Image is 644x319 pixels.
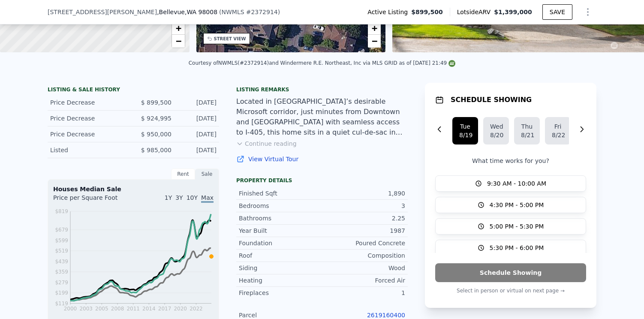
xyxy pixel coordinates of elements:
button: Schedule Showing [435,263,586,282]
button: SAVE [542,4,572,20]
div: 8/21 [521,131,533,139]
span: 9:30 AM - 10:00 AM [487,179,546,188]
div: 8/22 [552,131,564,139]
span: 1Y [165,194,172,201]
p: What time works for you? [435,156,586,165]
div: Bathrooms [239,214,322,223]
button: Continue reading [236,139,297,148]
div: Siding [239,264,322,272]
div: Wed [490,122,502,131]
div: 8/19 [459,131,471,139]
tspan: 2000 [64,306,77,312]
span: + [175,23,181,33]
tspan: 2017 [158,306,172,312]
span: $ 899,500 [141,99,172,106]
tspan: $439 [55,259,68,265]
button: 5:30 PM - 6:00 PM [435,240,586,256]
span: $899,500 [411,8,443,16]
tspan: $359 [55,269,68,275]
div: [DATE] [178,146,217,154]
div: ( ) [219,8,280,16]
div: [DATE] [178,98,217,107]
tspan: $119 [55,301,68,307]
div: Finished Sqft [239,189,322,198]
tspan: 2022 [190,306,203,312]
span: $ 950,000 [141,131,172,138]
button: 9:30 AM - 10:00 AM [435,175,586,192]
tspan: $679 [55,227,68,233]
div: Roof [239,251,322,260]
div: 8/20 [490,131,502,139]
span: $1,399,000 [494,9,532,15]
div: [DATE] [178,114,217,123]
div: Fri [552,122,564,131]
a: Zoom out [368,35,381,48]
button: Wed8/20 [483,117,509,144]
tspan: 2020 [174,306,187,312]
div: 1 [322,289,405,297]
tspan: 2011 [126,306,140,312]
div: STREET VIEW [214,36,246,42]
div: Listed [50,146,126,154]
div: Price per Square Foot [53,193,133,207]
span: $ 985,000 [141,147,172,153]
div: Rent [171,169,195,180]
button: Tue8/19 [452,117,478,144]
h1: SCHEDULE SHOWING [451,95,532,105]
a: Zoom in [368,22,381,35]
div: Courtesy of NWMLS (#2372914) and Windermere R.E. Northeast, Inc via MLS GRID as of [DATE] 21:49 [189,60,456,66]
tspan: 2008 [111,306,124,312]
button: 5:00 PM - 5:30 PM [435,218,586,235]
div: Poured Concrete [322,239,405,247]
tspan: 2014 [142,306,156,312]
div: [DATE] [178,130,217,138]
tspan: 2003 [79,306,93,312]
span: $ 924,995 [141,115,172,122]
div: Houses Median Sale [53,185,214,193]
div: Wood [322,264,405,272]
button: Fri8/22 [545,117,571,144]
div: Tue [459,122,471,131]
div: 2.25 [322,214,405,223]
div: Fireplaces [239,289,322,297]
span: − [175,36,181,46]
div: Composition [322,251,405,260]
div: Year Built [239,226,322,235]
span: + [372,23,377,33]
div: Located in [GEOGRAPHIC_DATA]’s desirable Microsoft corridor, just minutes from Downtown and [GEOG... [236,96,408,138]
span: Max [201,194,214,203]
span: − [372,36,377,46]
tspan: $599 [55,238,68,244]
div: Listing remarks [236,86,408,93]
span: NWMLS [222,9,244,15]
span: Active Listing [367,8,411,16]
p: Select in person or virtual on next page → [435,286,586,296]
a: Zoom out [172,35,185,48]
span: 4:30 PM - 5:00 PM [490,201,544,209]
div: Forced Air [322,276,405,285]
button: Thu8/21 [514,117,540,144]
div: Price Decrease [50,130,126,138]
span: , WA 98008 [185,9,217,15]
div: Price Decrease [50,114,126,123]
tspan: 2005 [95,306,108,312]
span: # 2372914 [246,9,278,15]
div: 3 [322,202,405,210]
div: Thu [521,122,533,131]
div: Sale [195,169,219,180]
tspan: $199 [55,290,68,296]
div: 1987 [322,226,405,235]
tspan: $279 [55,280,68,286]
span: , Bellevue [157,8,217,16]
div: Foundation [239,239,322,247]
div: Price Decrease [50,98,126,107]
div: Property details [236,177,408,184]
tspan: $819 [55,208,68,214]
a: 2619160400 [367,312,405,319]
a: View Virtual Tour [236,155,408,163]
tspan: $519 [55,248,68,254]
div: Heating [239,276,322,285]
span: [STREET_ADDRESS][PERSON_NAME] [48,8,157,16]
button: 4:30 PM - 5:00 PM [435,197,586,213]
span: Lotside ARV [457,8,494,16]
